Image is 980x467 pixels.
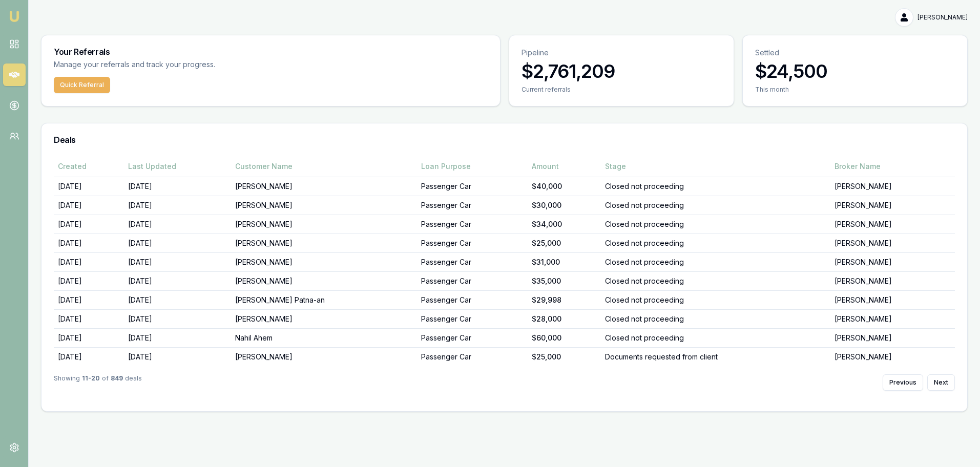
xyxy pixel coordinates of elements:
[755,61,955,81] h3: $24,500
[755,48,955,58] p: Settled
[54,48,488,56] h3: Your Referrals
[532,200,596,210] div: $30,000
[231,215,417,233] td: [PERSON_NAME]
[124,233,231,252] td: [DATE]
[918,13,968,22] span: [PERSON_NAME]
[927,374,955,391] button: Next
[417,177,528,196] td: Passenger Car
[124,215,231,233] td: [DATE]
[54,290,124,309] td: [DATE]
[231,196,417,215] td: [PERSON_NAME]
[417,271,528,290] td: Passenger Car
[601,347,830,366] td: Documents requested from client
[54,233,124,252] td: [DATE]
[124,290,231,309] td: [DATE]
[124,271,231,290] td: [DATE]
[54,136,955,144] h3: Deals
[124,347,231,366] td: [DATE]
[231,271,417,290] td: [PERSON_NAME]
[532,238,596,248] div: $25,000
[532,276,596,286] div: $35,000
[54,252,124,271] td: [DATE]
[830,328,955,347] td: [PERSON_NAME]
[532,161,596,172] div: Amount
[601,215,830,233] td: Closed not proceeding
[54,177,124,196] td: [DATE]
[54,271,124,290] td: [DATE]
[124,177,231,196] td: [DATE]
[601,309,830,328] td: Closed not proceeding
[830,196,955,215] td: [PERSON_NAME]
[532,352,596,362] div: $25,000
[830,215,955,233] td: [PERSON_NAME]
[532,333,596,343] div: $60,000
[830,309,955,328] td: [PERSON_NAME]
[830,252,955,271] td: [PERSON_NAME]
[522,61,721,81] h3: $2,761,209
[54,347,124,366] td: [DATE]
[421,161,524,172] div: Loan Purpose
[54,59,316,71] p: Manage your referrals and track your progress.
[54,309,124,328] td: [DATE]
[601,328,830,347] td: Closed not proceeding
[82,374,100,391] strong: 11 - 20
[417,309,528,328] td: Passenger Car
[417,196,528,215] td: Passenger Car
[532,181,596,192] div: $40,000
[58,161,120,172] div: Created
[830,233,955,252] td: [PERSON_NAME]
[8,10,20,23] img: emu-icon-u.png
[601,252,830,271] td: Closed not proceeding
[417,328,528,347] td: Passenger Car
[231,347,417,366] td: [PERSON_NAME]
[231,290,417,309] td: [PERSON_NAME] Patna-an
[601,271,830,290] td: Closed not proceeding
[417,233,528,252] td: Passenger Car
[54,215,124,233] td: [DATE]
[231,233,417,252] td: [PERSON_NAME]
[601,196,830,215] td: Closed not proceeding
[231,252,417,271] td: [PERSON_NAME]
[830,290,955,309] td: [PERSON_NAME]
[417,347,528,366] td: Passenger Car
[601,177,830,196] td: Closed not proceeding
[417,215,528,233] td: Passenger Car
[124,196,231,215] td: [DATE]
[235,161,413,172] div: Customer Name
[54,328,124,347] td: [DATE]
[124,328,231,347] td: [DATE]
[231,309,417,328] td: [PERSON_NAME]
[532,295,596,305] div: $29,998
[111,374,123,391] strong: 849
[601,290,830,309] td: Closed not proceeding
[532,257,596,267] div: $31,000
[883,374,923,391] button: Previous
[532,314,596,324] div: $28,000
[54,77,110,93] button: Quick Referral
[522,48,721,58] p: Pipeline
[830,347,955,366] td: [PERSON_NAME]
[128,161,227,172] div: Last Updated
[54,374,142,391] div: Showing of deals
[532,219,596,229] div: $34,000
[417,290,528,309] td: Passenger Car
[231,177,417,196] td: [PERSON_NAME]
[124,252,231,271] td: [DATE]
[830,271,955,290] td: [PERSON_NAME]
[54,196,124,215] td: [DATE]
[124,309,231,328] td: [DATE]
[605,161,826,172] div: Stage
[417,252,528,271] td: Passenger Car
[522,86,721,94] div: Current referrals
[601,233,830,252] td: Closed not proceeding
[830,177,955,196] td: [PERSON_NAME]
[755,86,955,94] div: This month
[231,328,417,347] td: Nahil Ahem
[835,161,951,172] div: Broker Name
